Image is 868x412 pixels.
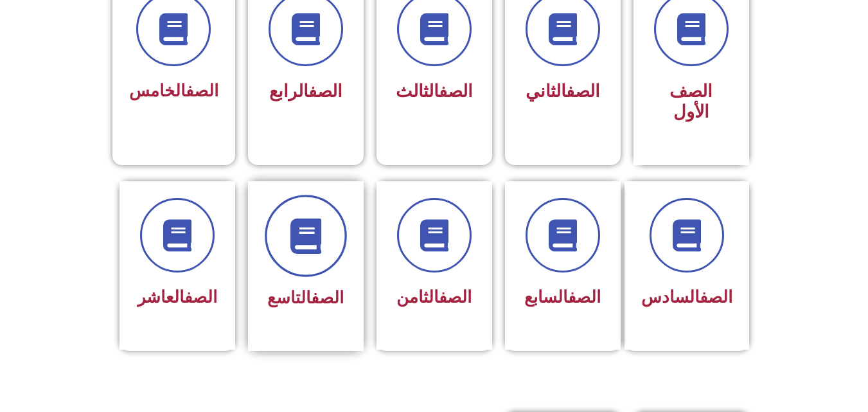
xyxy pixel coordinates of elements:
span: السادس [641,287,732,307]
a: الصف [186,81,218,100]
span: الرابع [269,81,342,102]
a: الصف [700,287,732,307]
span: العاشر [137,287,217,307]
a: الصف [439,81,473,102]
span: الثاني [526,81,600,102]
a: الصف [568,287,601,307]
span: الصف الأول [669,81,713,122]
a: الصف [308,81,342,102]
a: الصف [311,288,344,307]
span: التاسع [267,288,344,307]
span: الثامن [396,287,472,307]
a: الصف [184,287,217,307]
a: الصف [566,81,600,102]
span: السابع [524,287,601,307]
span: الثالث [396,81,473,102]
span: الخامس [129,81,218,100]
a: الصف [439,287,472,307]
